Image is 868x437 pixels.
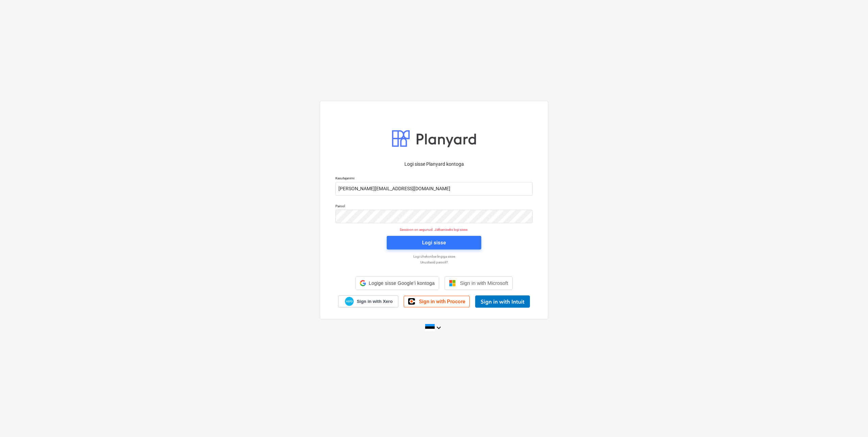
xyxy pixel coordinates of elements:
img: Xero logo [345,297,354,306]
div: Logige sisse Google’i kontoga [355,276,439,290]
a: Sign in with Xero [338,295,399,307]
span: Sign in with Microsoft [460,280,508,286]
p: Sessioon on aegunud. Jätkamiseks logi sisse. [331,227,537,232]
span: Logige sisse Google’i kontoga [369,280,435,286]
p: Parool [335,204,533,210]
p: Kasutajanimi [335,176,533,182]
div: Logi sisse [422,238,446,247]
span: Sign in with Xero [357,298,393,305]
span: Sign in with Procore [419,298,465,305]
a: Sign in with Procore [404,296,470,307]
button: Logi sisse [387,236,481,249]
a: Unustasid parooli? [332,260,536,264]
a: Logi ühekordse lingiga sisse [332,254,536,259]
input: Kasutajanimi [335,182,533,196]
p: Logi sisse Planyard kontoga [335,161,533,168]
img: Microsoft logo [449,280,456,287]
i: keyboard_arrow_down [435,324,443,332]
